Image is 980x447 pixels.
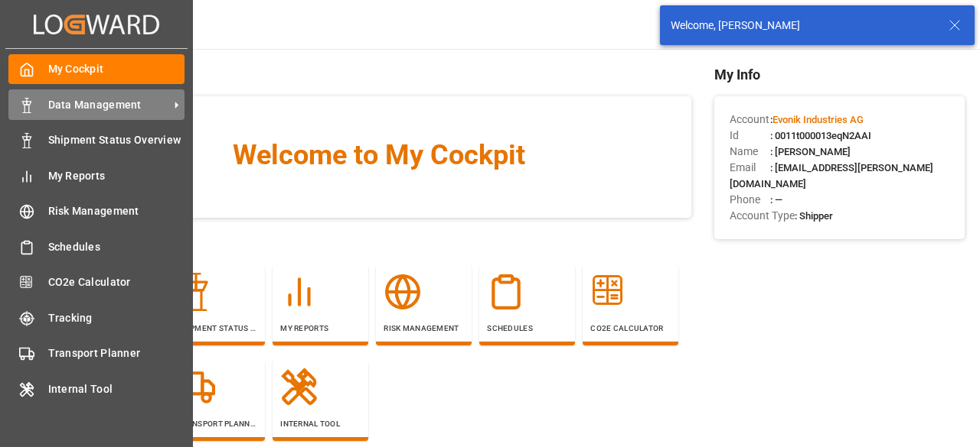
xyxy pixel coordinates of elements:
span: : Shipper [795,210,833,222]
span: My Reports [48,168,185,184]
span: Welcome to My Cockpit [96,134,661,176]
p: Schedules [487,322,567,334]
span: Account [730,112,770,128]
p: Transport Planner [177,418,257,429]
p: Internal Tool [280,418,361,429]
p: Risk Management [384,322,464,334]
a: Transport Planner [8,338,185,368]
p: CO2e Calculator [590,322,671,334]
p: Shipment Status Overview [177,322,257,334]
span: Id [730,128,770,144]
span: Shipment Status Overview [48,132,185,148]
span: Tracking [48,310,185,326]
div: Welcome, [PERSON_NAME] [671,18,934,34]
a: My Cockpit [8,54,185,84]
span: My Info [714,64,965,85]
span: : [PERSON_NAME] [770,146,851,157]
span: Phone [730,192,770,208]
span: Schedules [48,239,185,255]
a: Tracking [8,303,185,332]
p: My Reports [280,322,361,334]
a: Schedules [8,232,185,261]
a: Internal Tool [8,374,185,403]
span: My Cockpit [48,61,185,77]
span: CO2e Calculator [48,274,185,290]
span: : — [770,194,782,206]
span: Name [730,144,770,160]
span: : [770,114,864,125]
span: Account Type [730,208,795,224]
span: : [EMAIL_ADDRESS][PERSON_NAME][DOMAIN_NAME] [730,162,933,189]
a: My Reports [8,160,185,190]
span: Evonik Industries AG [773,114,864,125]
span: Data Management [48,97,169,113]
span: Navigation [66,233,691,254]
span: Internal Tool [48,381,185,397]
a: Shipment Status Overview [8,125,185,155]
span: Risk Management [48,203,185,219]
span: : 0011t000013eqN2AAI [770,130,871,141]
span: Email [730,160,770,176]
span: Transport Planner [48,345,185,361]
a: CO2e Calculator [8,267,185,297]
a: Risk Management [8,196,185,226]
